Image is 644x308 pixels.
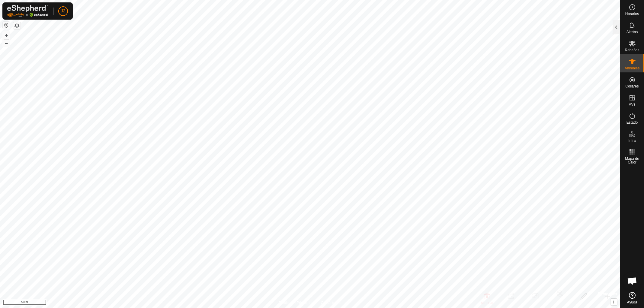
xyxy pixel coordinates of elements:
[625,66,639,70] span: Animales
[628,139,636,142] span: Infra
[626,30,638,34] span: Alertas
[625,84,639,88] span: Collares
[625,12,639,16] span: Horarios
[625,48,639,52] span: Rebaños
[620,290,644,306] a: Ayuda
[610,299,617,305] button: i
[7,5,48,17] img: Logo Gallagher
[3,40,10,47] button: –
[3,22,10,29] button: Restablecer Mapa
[279,300,313,306] a: Política de Privacidad
[627,300,637,304] span: Ayuda
[626,121,638,124] span: Estado
[622,157,642,164] span: Mapa de Calor
[321,300,341,306] a: Contáctenos
[629,103,635,106] span: VVs
[13,22,21,29] button: Capas del Mapa
[61,8,66,14] span: J2
[623,272,641,290] div: Chat abierto
[613,299,614,304] span: i
[3,32,10,39] button: +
